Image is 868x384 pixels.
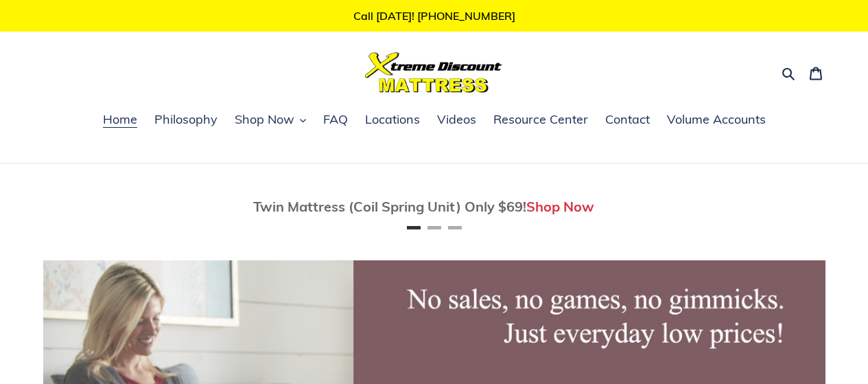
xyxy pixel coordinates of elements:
[358,110,427,131] a: Locations
[437,111,476,128] span: Videos
[365,52,502,93] img: Xtreme Discount Mattress
[486,110,595,131] a: Resource Center
[228,110,313,131] button: Shop Now
[103,111,137,128] span: Home
[154,111,218,128] span: Philosophy
[493,111,588,128] span: Resource Center
[148,110,224,131] a: Philosophy
[407,226,421,229] button: Page 1
[365,111,420,128] span: Locations
[667,111,766,128] span: Volume Accounts
[526,198,594,215] a: Shop Now
[427,226,441,229] button: Page 2
[605,111,650,128] span: Contact
[323,111,348,128] span: FAQ
[235,111,294,128] span: Shop Now
[253,198,526,215] span: Twin Mattress (Coil Spring Unit) Only $69!
[448,226,462,229] button: Page 3
[660,110,773,131] a: Volume Accounts
[430,110,483,131] a: Videos
[316,110,355,131] a: FAQ
[598,110,657,131] a: Contact
[96,110,144,131] a: Home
